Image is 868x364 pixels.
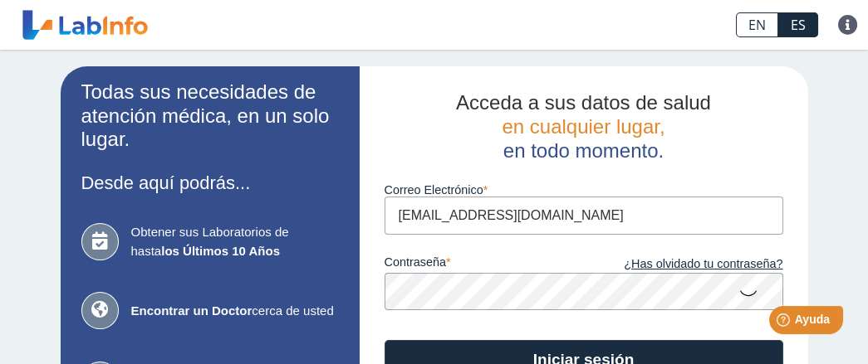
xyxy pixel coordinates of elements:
[161,244,280,258] font: los Últimos 10 Años
[131,225,289,258] font: Obtener sus Laboratorios de hasta
[503,139,664,162] font: en todo momento.
[584,255,783,274] a: ¿Has olvidado tu contraseña?
[131,303,253,318] font: Encontrar un Doctor
[456,91,711,114] font: Acceda a sus datos de salud
[81,80,330,151] font: Todas sus necesidades de atención médica, en un solo lugar.
[81,172,251,193] font: Desde aquí podrás...
[720,299,850,346] iframe: Lanzador de widgets de ayuda
[748,16,766,34] font: EN
[252,303,333,318] font: cerca de usted
[624,257,782,270] font: ¿Has olvidado tu contraseña?
[385,255,446,269] font: contraseña
[385,183,483,197] font: Correo Electrónico
[502,115,664,138] font: en cualquier lugar,
[791,16,806,34] font: ES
